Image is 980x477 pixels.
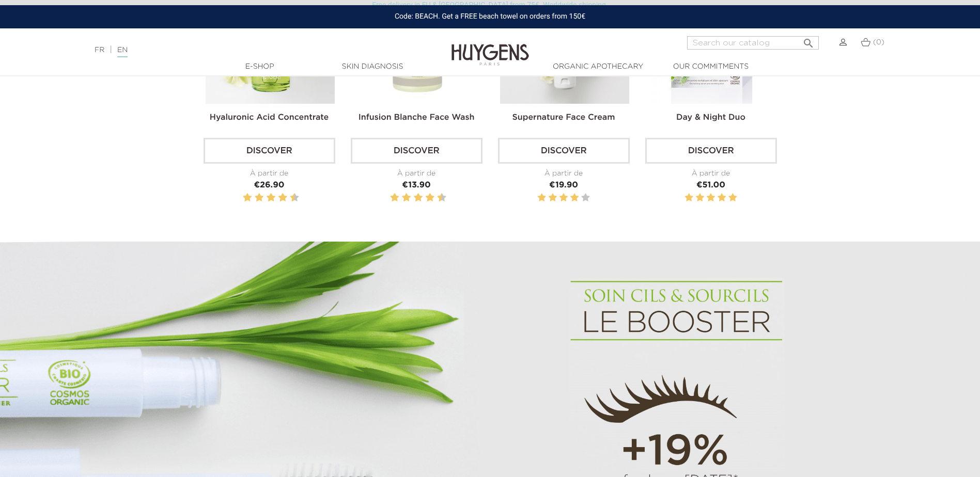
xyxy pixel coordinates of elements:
[549,192,557,204] label: 2
[696,192,704,204] label: 2
[276,192,278,204] label: 7
[241,192,242,204] label: 1
[351,168,483,179] div: À partir de
[424,192,425,204] label: 7
[359,114,475,122] a: Infusion Blanche Face Wash
[435,192,437,204] label: 9
[269,192,274,204] label: 6
[204,168,335,179] div: À partir de
[659,61,763,72] a: Our commitments
[538,192,546,204] label: 1
[559,192,568,204] label: 3
[498,168,630,179] div: À partir de
[257,192,262,204] label: 4
[728,192,737,204] label: 5
[452,27,529,67] img: Huygens
[676,114,745,122] a: Day & Night Duo
[707,192,715,204] label: 3
[570,192,579,204] label: 4
[645,138,777,164] a: Discover
[645,168,777,179] div: À partir de
[873,39,884,46] span: (0)
[799,33,818,47] button: 
[512,114,615,122] a: Supernature Face Cream
[439,192,444,204] label: 10
[321,61,424,72] a: Skin Diagnosis
[210,114,329,122] a: Hyaluronic Acid Concentrate
[204,138,335,164] a: Discover
[696,181,725,189] span: €51.00
[388,192,390,204] label: 1
[549,181,578,189] span: €19.90
[802,34,815,46] i: 
[427,192,432,204] label: 8
[687,36,819,50] input: Search
[400,192,401,204] label: 3
[288,192,290,204] label: 9
[254,181,285,189] span: €26.90
[351,138,483,164] a: Discover
[253,192,254,204] label: 3
[416,192,421,204] label: 6
[280,192,285,204] label: 8
[581,192,589,204] label: 5
[245,192,250,204] label: 2
[404,192,409,204] label: 4
[392,192,397,204] label: 2
[208,61,312,72] a: E-Shop
[117,46,128,57] a: EN
[265,192,266,204] label: 5
[498,138,630,164] a: Discover
[412,192,413,204] label: 5
[89,44,400,56] div: |
[292,192,297,204] label: 10
[718,192,726,204] label: 4
[402,181,430,189] span: €13.90
[95,46,104,54] a: FR
[685,192,693,204] label: 1
[569,278,785,473] img: cils sourcils
[547,61,650,72] a: Organic Apothecary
